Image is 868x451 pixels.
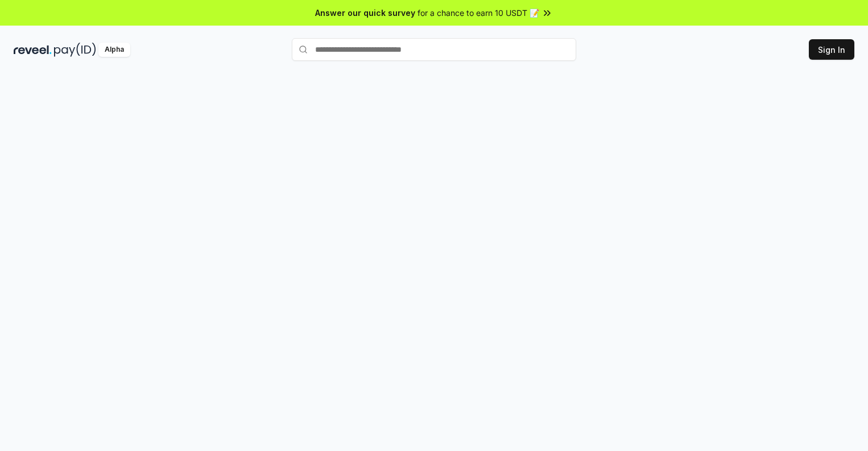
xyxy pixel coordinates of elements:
[98,43,130,57] div: Alpha
[809,39,854,60] button: Sign In
[418,7,539,19] span: for a chance to earn 10 USDT 📝
[14,43,52,57] img: reveel_dark
[54,43,96,57] img: pay_id
[315,7,415,19] span: Answer our quick survey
